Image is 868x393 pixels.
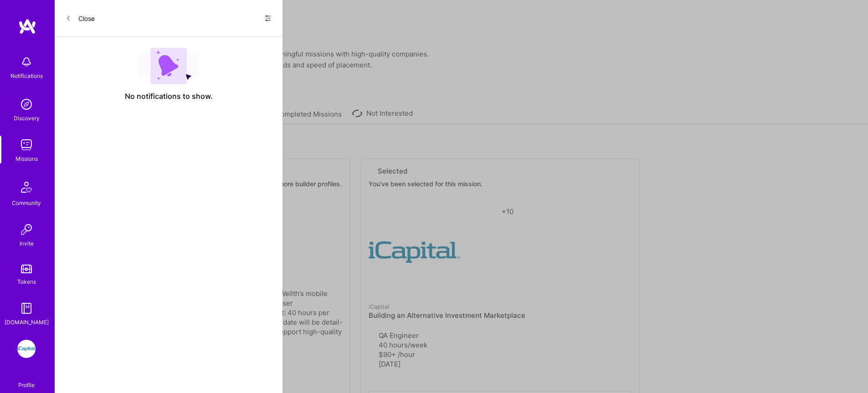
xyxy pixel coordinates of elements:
[15,154,38,163] div: Missions
[17,95,36,113] img: discovery
[125,92,213,101] span: No notifications to show.
[15,176,37,198] img: Community
[17,340,36,358] img: iCapital: Building an Alternative Investment Marketplace
[21,265,32,273] img: tokens
[14,113,40,123] div: Discovery
[66,11,95,26] button: Close
[17,299,36,317] img: guide book
[17,277,36,286] div: Tokens
[17,136,36,154] img: teamwork
[20,239,34,248] div: Invite
[5,317,49,327] div: [DOMAIN_NAME]
[15,340,38,358] a: iCapital: Building an Alternative Investment Marketplace
[15,371,38,389] a: Profile
[18,380,35,389] div: Profile
[17,53,36,71] img: bell
[17,220,36,239] img: Invite
[139,48,199,84] img: empty
[12,198,41,208] div: Community
[10,71,43,81] div: Notifications
[18,18,36,35] img: logo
